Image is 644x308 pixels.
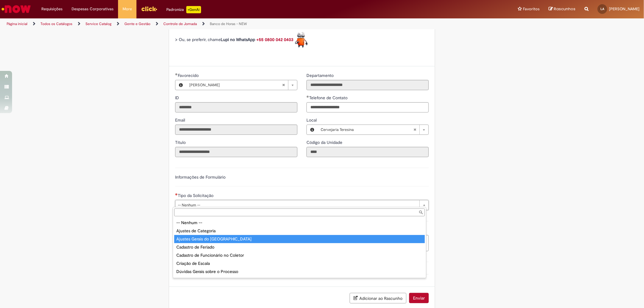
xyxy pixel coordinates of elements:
[174,251,425,259] div: Cadastro de Funcionário no Coletor
[174,219,425,227] div: -- Nenhum --
[174,243,425,251] div: Cadastro de Feriado
[174,227,425,235] div: Ajustes de Categoria
[174,259,425,268] div: Criação de Escala
[174,235,425,243] div: Ajustes Gerais do [GEOGRAPHIC_DATA]
[174,276,425,284] div: Ponto Web/Mobile
[173,218,426,278] ul: Tipo da Solicitação
[174,268,425,276] div: Dúvidas Gerais sobre o Processo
